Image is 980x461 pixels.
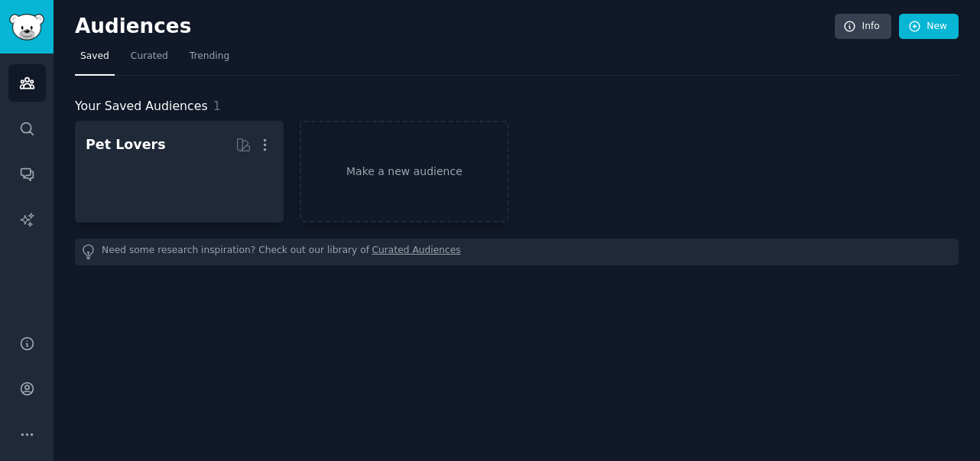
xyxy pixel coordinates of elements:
[213,99,221,113] span: 1
[75,121,284,222] a: Pet Lovers
[184,44,235,76] a: Trending
[9,14,44,41] img: GummySearch logo
[125,44,174,76] a: Curated
[80,50,109,63] span: Saved
[75,44,115,76] a: Saved
[86,135,166,154] div: Pet Lovers
[131,50,168,63] span: Curated
[835,14,891,40] a: Info
[75,97,208,116] span: Your Saved Audiences
[899,14,959,40] a: New
[190,50,229,63] span: Trending
[75,239,959,265] div: Need some research inspiration? Check out our library of
[372,244,461,260] a: Curated Audiences
[300,121,508,222] a: Make a new audience
[75,15,835,39] h2: Audiences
